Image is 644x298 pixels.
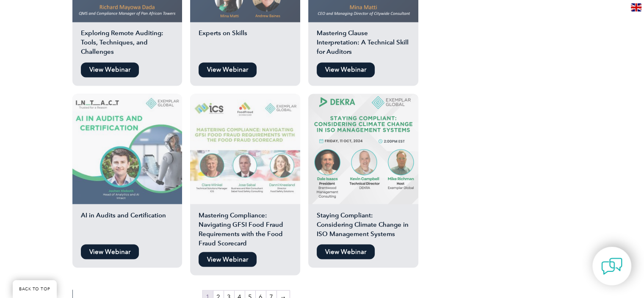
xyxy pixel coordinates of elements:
[72,28,182,58] h2: Exploring Remote Auditing: Tools, Techniques, and Challenges
[308,94,418,240] a: Staying Compliant: Considering Climate Change in ISO Management Systems
[72,94,182,204] img: AI audit
[317,62,375,77] a: View Webinar
[13,280,57,298] a: BACK TO TOP
[308,94,418,204] img: iso
[190,94,300,204] img: food fraud
[308,210,418,240] h2: Staying Compliant: Considering Climate Change in ISO Management Systems
[190,28,300,58] h2: Experts on Skills
[190,210,300,248] h2: Mastering Compliance: Navigating GFSI Food Fraud Requirements with the Food Fraud Scorecard
[631,3,641,11] img: en
[199,252,257,267] a: View Webinar
[81,244,139,259] a: View Webinar
[199,62,257,77] a: View Webinar
[308,28,418,58] h2: Mastering Clause Interpretation: A Technical Skill for Auditors
[72,94,182,240] a: AI in Audits and Certification
[72,210,182,240] h2: AI in Audits and Certification
[601,256,622,277] img: contact-chat.png
[81,62,139,77] a: View Webinar
[190,94,300,248] a: Mastering Compliance: Navigating GFSI Food Fraud Requirements with the Food Fraud Scorecard
[317,244,375,259] a: View Webinar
